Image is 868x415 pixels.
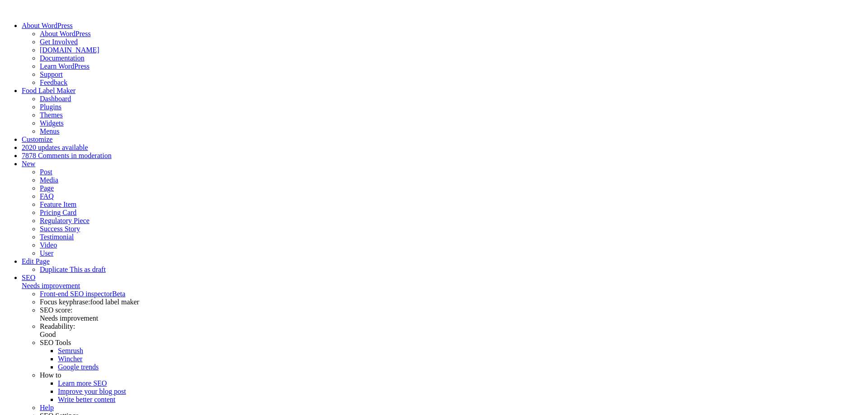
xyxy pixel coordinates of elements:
[40,103,61,111] a: Plugins
[40,298,864,306] div: Focus keyphrase:
[40,79,67,86] a: Feedback
[40,233,74,241] a: Testimonial
[40,331,56,338] span: Good
[40,111,63,119] a: Themes
[22,257,50,265] a: Edit Page
[22,274,35,281] span: SEO
[40,70,63,78] a: Support
[22,46,864,87] ul: About WordPress
[58,355,82,363] a: Wincher
[40,290,125,298] a: Front-end SEO inspector
[40,168,52,176] a: Post
[40,38,78,46] a: Get Involved
[29,144,88,151] span: 20 updates available
[90,298,139,306] span: food label maker
[58,379,107,387] a: Learn more SEO
[40,217,90,224] a: Regulatory Piece
[40,176,58,184] a: Media
[40,95,71,103] a: Dashboard
[40,192,54,200] a: FAQ
[40,331,864,339] div: Good
[40,241,57,249] a: Video
[22,282,80,289] span: Needs improvement
[58,396,115,403] a: Write better content
[40,314,98,322] span: Needs improvement
[40,119,64,127] a: Widgets
[22,22,73,29] span: About WordPress
[58,363,99,371] a: Google trends
[112,290,125,298] span: Beta
[40,339,864,347] div: SEO Tools
[40,209,76,216] a: Pricing Card
[22,111,864,135] ul: Food Label Maker
[29,152,112,159] span: 78 Comments in moderation
[40,127,60,135] a: Menus
[22,168,864,257] ul: New
[40,266,106,273] a: Duplicate This as draft
[22,152,29,159] span: 78
[22,87,75,94] a: Food Label Maker
[22,95,864,111] ul: Food Label Maker
[22,144,29,151] span: 20
[40,62,90,70] a: Learn WordPress
[40,322,864,339] div: Readability:
[40,404,54,411] a: Help
[40,314,864,322] div: Needs improvement
[40,225,80,233] a: Success Story
[40,201,76,208] a: Feature Item
[40,184,54,192] a: Page
[22,135,52,143] a: Customize
[40,30,91,37] a: About WordPress
[58,347,83,354] a: Semrush
[22,282,864,290] div: Needs improvement
[58,387,126,395] a: Improve your blog post
[40,54,85,62] a: Documentation
[40,371,864,379] div: How to
[22,160,35,168] span: New
[40,306,864,322] div: SEO score:
[40,249,53,257] a: User
[40,46,99,54] a: [DOMAIN_NAME]
[22,30,864,46] ul: About WordPress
